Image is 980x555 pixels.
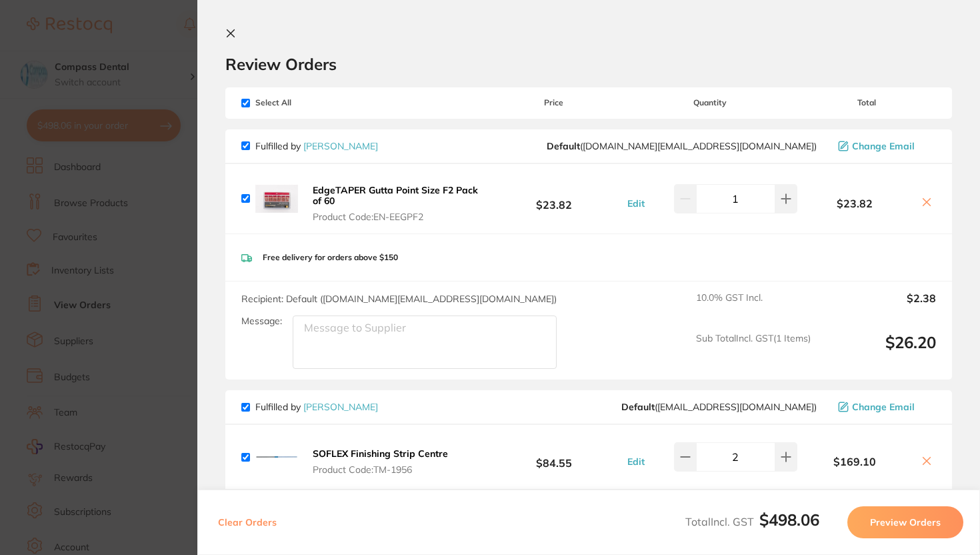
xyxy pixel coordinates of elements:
span: 10.0 % GST Incl. [696,292,811,322]
b: Default [621,401,655,413]
span: Total Incl. GST [685,515,819,528]
button: Preview Orders [847,506,963,538]
button: Change Email [834,401,936,413]
button: Change Email [834,140,936,152]
b: Default [547,140,580,152]
button: Edit [623,197,649,209]
span: Sub Total Incl. GST ( 1 Items) [696,333,811,370]
p: Fulfilled by [255,141,378,151]
img: emcxcnUzbg [255,436,298,478]
span: Change Email [852,402,915,412]
output: $26.20 [821,333,936,370]
p: Free delivery for orders above $150 [263,253,398,262]
label: Message: [241,316,282,327]
span: Quantity [623,98,797,107]
span: Recipient: Default ( [DOMAIN_NAME][EMAIL_ADDRESS][DOMAIN_NAME] ) [241,293,557,305]
span: Product Code: EN-EEGPF2 [313,211,481,222]
span: Change Email [852,141,915,151]
button: EdgeTAPER Gutta Point Size F2 Pack of 60 Product Code:EN-EEGPF2 [309,184,485,223]
span: save@adamdental.com.au [621,402,817,412]
span: Total [797,98,936,107]
p: Fulfilled by [255,402,378,412]
b: $169.10 [797,456,912,468]
a: [PERSON_NAME] [303,401,378,413]
span: Product Code: TM-1956 [313,464,448,475]
span: Select All [241,98,375,107]
b: EdgeTAPER Gutta Point Size F2 Pack of 60 [313,184,478,207]
h2: Review Orders [225,54,952,74]
button: Clear Orders [214,506,281,538]
button: Edit [623,456,649,468]
b: $498.06 [759,510,819,530]
b: $84.55 [485,445,623,470]
b: $23.82 [485,186,623,211]
img: bWNqOGhtYQ [255,177,298,220]
span: customer.care@henryschein.com.au [547,141,817,151]
b: SOFLEX Finishing Strip Centre [313,448,448,460]
button: SOFLEX Finishing Strip Centre Product Code:TM-1956 [309,448,452,476]
a: [PERSON_NAME] [303,140,378,152]
output: $2.38 [821,292,936,322]
span: Price [485,98,623,107]
b: $23.82 [797,197,912,209]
